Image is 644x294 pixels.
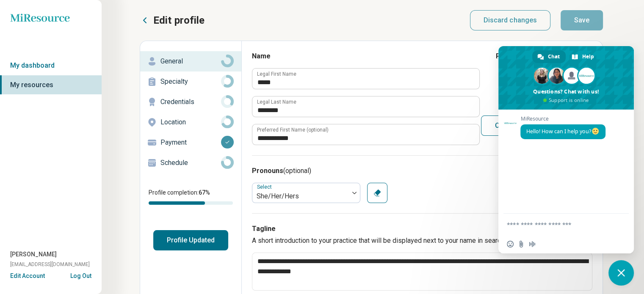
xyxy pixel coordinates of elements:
[140,112,241,132] a: Location
[160,117,221,127] p: Location
[529,241,536,247] span: Audio message
[548,50,560,63] span: Chat
[526,128,600,135] span: Hello! How can I help you?
[257,71,296,77] label: Legal First Name
[10,272,45,280] button: Edit Account
[518,241,525,247] span: Send a file
[153,230,228,250] button: Profile Updated
[160,77,221,87] p: Specialty
[470,10,551,30] button: Discard changes
[520,116,605,122] span: MiResource
[507,221,607,228] textarea: Compose your message...
[10,250,57,259] span: [PERSON_NAME]
[140,51,241,71] a: General
[149,201,233,205] div: Profile completion
[567,50,600,63] div: Help
[532,50,566,63] div: Chat
[252,51,479,61] h3: Name
[496,66,538,109] img: avatar image
[257,99,296,104] label: Legal Last Name
[252,224,592,234] h3: Tagline
[582,50,594,63] span: Help
[199,189,210,196] span: 67 %
[140,14,205,27] button: Edit profile
[140,183,241,210] div: Profile completion:
[140,132,241,153] a: Payment
[160,137,221,148] p: Payment
[252,236,592,246] p: A short introduction to your practice that will be displayed next to your name in search results.
[257,127,329,132] label: Preferred First Name (optional)
[257,184,274,190] label: Select
[608,260,634,286] div: Close chat
[70,272,91,278] button: Log Out
[257,191,345,201] div: She/Her/Hers
[160,97,221,107] p: Credentials
[507,241,514,247] span: Insert an emoji
[10,261,90,268] span: [EMAIL_ADDRESS][DOMAIN_NAME]
[140,153,241,173] a: Schedule
[140,71,241,92] a: Specialty
[496,51,538,61] legend: Profile photo
[283,167,311,175] span: (optional)
[561,10,603,30] button: Save
[481,115,553,136] button: Change Photo
[160,56,221,66] p: General
[252,166,592,176] h3: Pronouns
[153,14,205,27] p: Edit profile
[160,158,221,168] p: Schedule
[140,92,241,112] a: Credentials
